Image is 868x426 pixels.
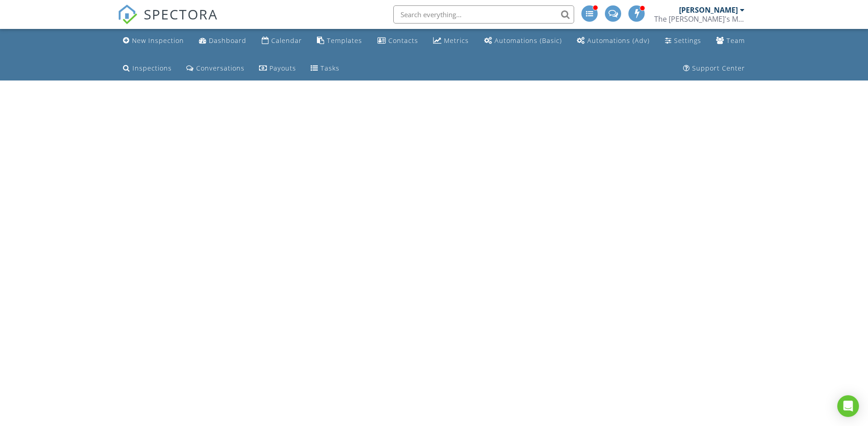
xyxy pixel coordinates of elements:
a: Dashboard [195,33,250,49]
a: Tasks [307,60,343,77]
a: Payouts [255,60,300,77]
span: SPECTORA [144,5,218,24]
div: [PERSON_NAME] [679,5,738,14]
div: Contacts [388,36,418,45]
div: Payouts [269,64,296,72]
a: Automations (Basic) [481,33,566,49]
div: Support Center [692,64,745,72]
div: Tasks [321,64,340,72]
a: Templates [313,33,366,49]
div: Calendar [271,36,302,45]
input: Search everything... [393,5,574,24]
img: The Best Home Inspection Software - Spectora [118,5,137,24]
div: Inspections [132,64,172,72]
div: Templates [327,36,362,45]
div: Automations (Basic) [495,36,562,45]
a: Settings [661,33,705,49]
div: Open Intercom Messenger [837,395,859,417]
a: Inspections [119,60,175,77]
div: The Dante's MeowInspectors Company [654,14,745,24]
div: Team [726,36,745,45]
div: New Inspection [132,36,184,45]
a: Automations (Advanced) [573,33,653,49]
div: Metrics [444,36,469,45]
a: Calendar [258,33,306,49]
a: Metrics [429,33,472,49]
a: SPECTORA [118,12,218,31]
a: New Inspection [119,33,188,49]
a: Support Center [679,60,749,77]
div: Automations (Adv) [587,36,650,45]
a: Conversations [183,60,248,77]
div: Conversations [196,64,245,72]
a: Contacts [374,33,422,49]
a: Team [712,33,749,49]
div: Settings [674,36,701,45]
div: Dashboard [209,36,246,45]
